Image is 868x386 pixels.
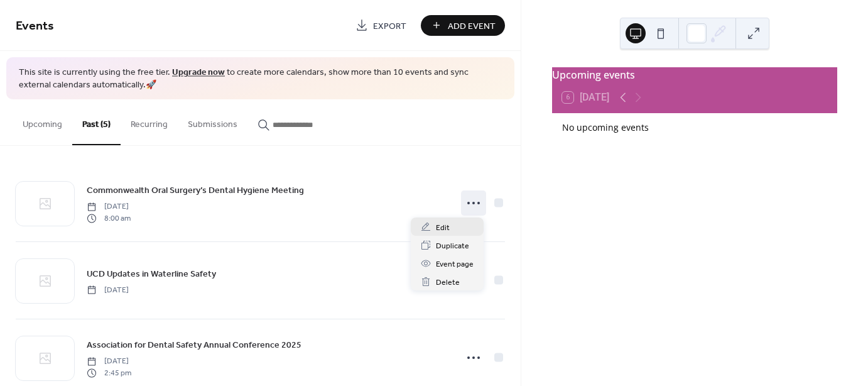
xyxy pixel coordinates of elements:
div: Upcoming events [552,67,837,82]
span: Add Event [448,19,496,33]
span: [DATE] [87,284,129,295]
span: Event page [436,258,474,271]
button: Recurring [121,99,178,144]
span: 2:45 pm [87,367,131,378]
a: Export [346,15,416,36]
span: [DATE] [87,201,131,212]
span: 8:00 am [87,212,131,224]
span: [DATE] [87,356,131,367]
a: UCD Updates in Waterline Safety [87,267,216,281]
span: Association for Dental Safety Annual Conference 2025 [87,339,301,352]
span: Edit [436,221,450,234]
button: Upcoming [13,99,72,144]
span: Export [373,19,406,33]
button: Past (5) [72,99,121,145]
span: Commonwealth Oral Surgery’s Dental Hygiene Meeting [87,184,304,197]
span: Events [16,14,54,38]
div: No upcoming events [562,121,827,134]
a: Commonwealth Oral Surgery’s Dental Hygiene Meeting [87,183,304,197]
a: Association for Dental Safety Annual Conference 2025 [87,338,301,352]
span: Duplicate [436,240,469,253]
button: Add Event [421,15,505,36]
span: Delete [436,276,460,289]
a: Upgrade now [172,64,225,81]
span: This site is currently using the free tier. to create more calendars, show more than 10 events an... [19,67,502,91]
button: Submissions [178,99,247,144]
span: UCD Updates in Waterline Safety [87,267,216,280]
